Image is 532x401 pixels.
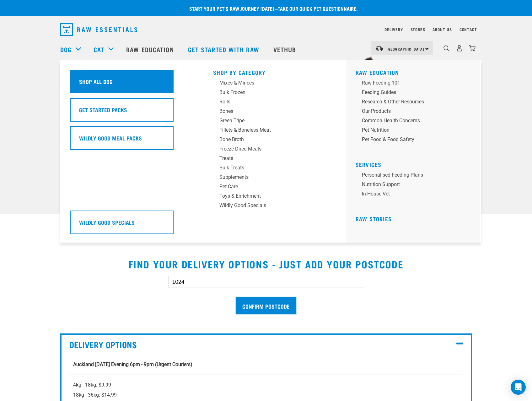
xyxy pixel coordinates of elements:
[356,217,392,220] a: Raw Stories
[213,192,332,202] a: Toys & Enrichment
[278,7,357,10] a: take our quick pet questionnaire.
[362,107,460,115] div: Our Products
[511,380,526,395] div: Open Intercom Messenger
[69,340,463,349] p: Delivery Options
[213,183,332,192] a: Pet Care
[219,107,317,115] div: Bones
[356,79,475,89] a: Raw Feeding 101
[362,117,460,124] div: Common Health Concerns
[219,79,317,87] div: Mixes & Minces
[60,23,137,36] img: Raw Essentials Logo
[219,117,317,124] div: Green Tripe
[79,134,142,142] h5: Wildly Good Meal Packs
[219,202,317,209] div: Wildly Good Specials
[213,69,332,74] h5: Shop By Category
[70,126,189,155] a: Wildly Good Meal Packs
[213,173,332,183] a: Supplements
[362,79,460,87] div: Raw Feeding 101
[411,28,425,30] a: Stores
[356,171,475,181] a: Personalised Feeding Plans
[356,89,475,98] a: Feeding Guides
[219,173,317,181] div: Supplements
[433,28,452,30] a: About Us
[70,211,189,239] a: Wildly Good Specials
[120,37,181,62] a: Raw Education
[362,89,460,96] div: Feeding Guides
[94,45,104,54] a: Cat
[219,192,317,200] div: Toys & Enrichment
[356,181,475,190] a: Nutrition Support
[70,70,189,98] a: Shop All Dog
[356,98,475,107] a: Research & Other Resources
[356,117,475,126] a: Common Health Concerns
[8,258,524,270] h2: Find your delivery options - just add your postcode
[219,145,317,153] div: Freeze Dried Meals
[375,46,384,51] img: van-moving.png
[356,161,475,166] h5: Services
[356,126,475,136] a: Pet Nutrition
[73,380,459,390] p: 4kg - 18kg: $9.99
[219,136,317,143] div: Bone Broth
[219,98,317,106] div: Rolls
[456,45,463,52] img: user.png
[219,155,317,162] div: Treats
[362,126,460,134] div: Pet Nutrition
[213,145,332,155] a: Freeze Dried Meals
[213,89,332,98] a: Bulk Frozen
[213,117,332,126] a: Green Tripe
[356,190,475,200] a: In-house vet
[55,21,477,38] nav: dropdown navigation
[469,45,476,52] img: home-icon@2x.png
[213,155,332,164] a: Treats
[213,202,332,211] a: Wildly Good Specials
[213,164,332,173] a: Bulk Treats
[182,37,267,62] a: Get started with Raw
[362,98,460,106] div: Research & Other Resources
[356,107,475,117] a: Our Products
[459,28,477,30] a: Contact
[79,218,135,226] h5: Wildly Good Specials
[73,390,459,400] p: 18kg - 36kg: $14.99
[267,37,304,62] a: Vethub
[219,183,317,190] div: Pet Care
[79,77,113,85] h5: Shop All Dog
[219,89,317,96] div: Bulk Frozen
[443,45,449,51] img: home-icon-1@2x.png
[356,71,399,74] a: Raw Education
[236,297,296,314] input: Confirm postcode
[79,106,127,114] h5: Get Started Packs
[213,126,332,136] a: Fillets & Boneless Meat
[73,361,192,367] strong: Auckland [DATE] Evening 6pm - 9pm (Urgent Couriers)
[362,136,460,143] div: Pet Food & Food Safety
[168,276,364,288] input: Enter your postcode here...
[70,98,189,126] a: Get Started Packs
[213,136,332,145] a: Bone Broth
[387,48,425,50] span: [GEOGRAPHIC_DATA]
[213,107,332,117] a: Bones
[213,98,332,107] a: Rolls
[219,164,317,172] div: Bulk Treats
[60,45,72,54] a: Dog
[356,136,475,145] a: Pet Food & Food Safety
[219,126,317,134] div: Fillets & Boneless Meat
[384,28,403,30] a: Delivery
[213,79,332,89] a: Mixes & Minces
